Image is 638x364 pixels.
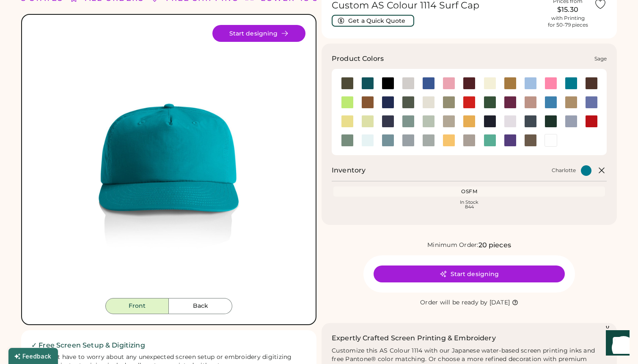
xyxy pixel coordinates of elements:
h3: Product Colors [332,54,384,64]
div: Minimum Order: [427,241,478,249]
div: 20 pieces [478,240,511,250]
h2: Inventory [332,165,366,175]
h2: Expertly Crafted Screen Printing & Embroidery [332,333,496,343]
button: Back [169,298,232,314]
div: Charlotte [552,167,576,174]
div: In Stock 844 [335,200,603,209]
button: Get a Quick Quote [332,15,414,27]
div: Order will be ready by [420,298,488,307]
h2: ✓ Free Screen Setup & Digitizing [31,340,306,350]
div: $15.30 [547,5,589,15]
div: with Printing for 50-79 pieces [548,15,588,28]
button: Front [105,298,169,314]
iframe: Front Chat [598,326,634,362]
img: 1114 - Charlotte Front Image [32,25,305,298]
button: Start designing [212,25,305,42]
div: Sage [594,55,607,62]
div: 1114 Style Image [32,25,305,298]
button: Start designing [374,265,565,282]
div: [DATE] [489,298,510,307]
div: OSFM [335,188,603,195]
